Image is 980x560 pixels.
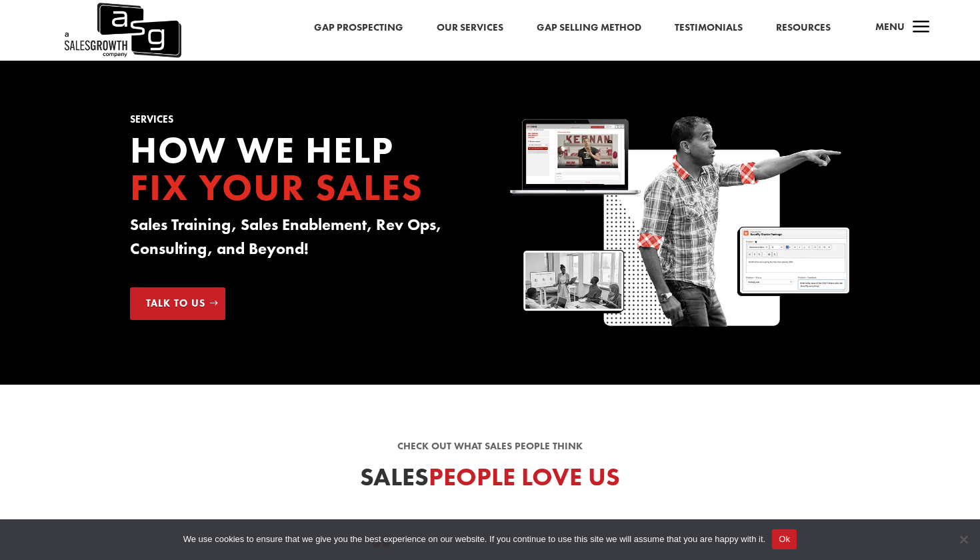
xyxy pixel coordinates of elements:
[183,533,765,546] span: We use cookies to ensure that we give you the best experience on our website. If you continue to ...
[130,115,470,131] h1: Services
[957,533,970,546] span: No
[130,131,470,213] h2: How we Help
[130,163,423,211] span: Fix your Sales
[908,15,935,41] span: a
[130,213,470,267] h3: Sales Training, Sales Enablement, Rev Ops, Consulting, and Beyond!
[429,461,620,493] span: People Love Us
[772,529,797,549] button: Ok
[130,465,850,497] h2: Sales
[675,19,743,37] a: Testimonials
[537,19,641,37] a: Gap Selling Method
[510,115,850,331] img: Sales Growth Keenan
[130,287,225,321] a: Talk to Us
[437,19,503,37] a: Our Services
[130,439,850,455] p: Check out what sales people think
[314,19,403,37] a: Gap Prospecting
[776,19,831,37] a: Resources
[875,20,905,33] span: Menu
